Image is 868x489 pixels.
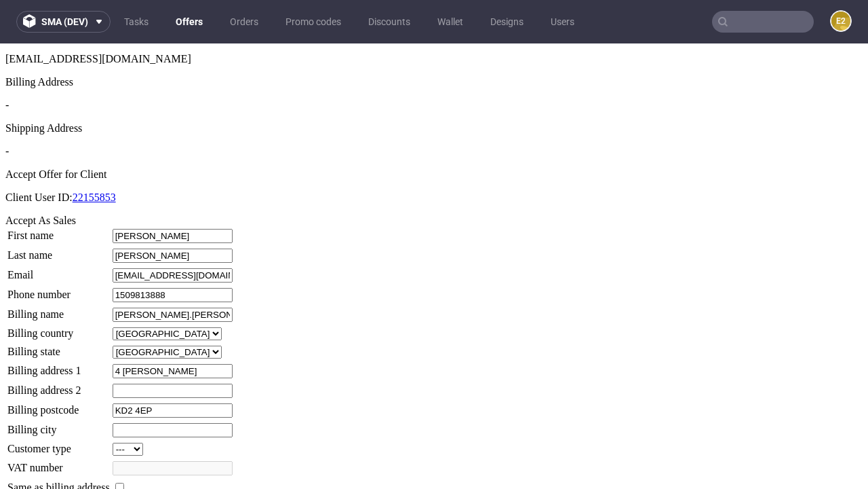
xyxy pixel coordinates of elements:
[41,17,88,26] span: sma (dev)
[360,11,418,33] a: Discounts
[7,283,111,297] td: Billing country
[7,302,111,316] td: Billing state
[5,171,863,183] div: Accept As Sales
[7,224,111,240] td: Email
[7,379,111,395] td: Billing city
[7,340,111,355] td: Billing address 2
[7,399,111,413] td: Customer type
[167,11,211,33] a: Offers
[7,320,111,336] td: Billing address 1
[5,125,863,137] div: Accept Offer for Client
[542,11,583,33] a: Users
[7,359,111,375] td: Billing postcode
[7,437,111,452] td: Same as billing address
[5,10,191,21] span: [EMAIL_ADDRESS][DOMAIN_NAME]
[116,11,157,33] a: Tasks
[482,11,532,33] a: Designs
[5,56,9,67] span: -
[7,204,111,220] td: Last name
[429,11,471,33] a: Wallet
[831,12,850,31] figcaption: e2
[7,264,111,279] td: Billing name
[222,11,267,33] a: Orders
[5,79,863,91] div: Shipping Address
[7,244,111,259] td: Phone number
[277,11,349,33] a: Promo codes
[5,148,863,160] p: Client User ID:
[5,33,863,45] div: Billing Address
[5,102,9,113] span: -
[73,148,116,160] a: 22155853
[7,185,111,200] td: First name
[16,11,111,33] button: sma (dev)
[7,417,111,433] td: VAT number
